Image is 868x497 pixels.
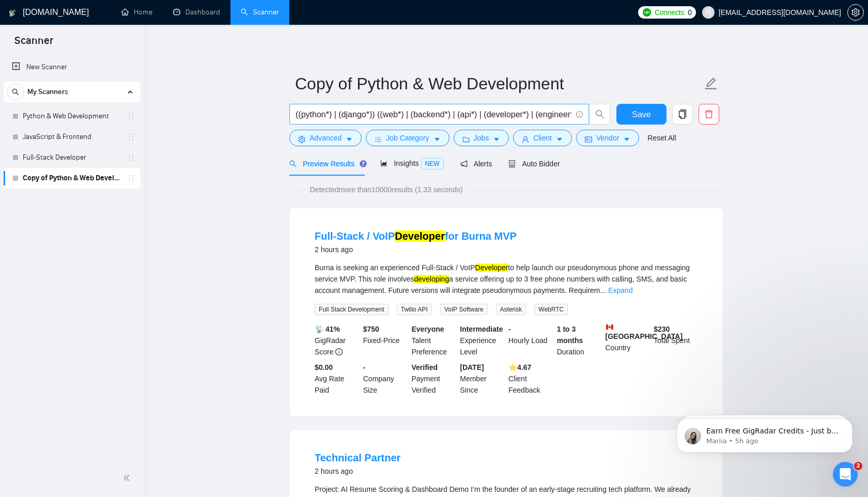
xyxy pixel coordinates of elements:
[123,473,133,483] span: double-left
[833,462,858,487] iframe: Intercom live chat
[847,8,864,17] a: setting
[460,160,468,167] span: notification
[590,110,610,119] span: search
[127,133,135,141] span: holder
[4,82,141,189] li: My Scanners
[315,465,400,477] div: 2 hours ago
[315,304,389,315] span: Full Stack Development
[23,106,121,127] a: Python & Web Development
[608,286,632,294] a: Expand
[121,8,152,17] a: homeHome
[313,323,361,358] div: GigRadar Score
[699,110,719,119] span: delete
[854,462,862,470] span: 2
[4,57,141,77] li: New Scanner
[460,363,484,371] b: [DATE]
[661,397,868,469] iframe: Intercom notifications message
[375,135,382,143] span: bars
[386,132,429,144] span: Job Category
[576,111,583,118] span: info-circle
[295,71,702,97] input: Scanner name...
[346,135,353,143] span: caret-down
[576,130,639,146] button: idcardVendorcaret-down
[458,323,506,358] div: Experience Level
[847,4,864,21] button: setting
[173,8,220,17] a: dashboardDashboard
[315,452,400,463] a: Technical Partner
[600,286,607,294] span: ...
[359,159,368,168] div: Tooltip anchor
[9,5,16,21] img: logo
[289,130,362,146] button: settingAdvancedcaret-down
[315,262,698,296] div: Burna is seeking an experienced Full-Stack / VoIP to help launch our pseudonymous phone and messa...
[458,362,506,396] div: Member Since
[673,110,692,119] span: copy
[8,88,23,96] span: search
[705,9,712,16] span: user
[433,135,441,143] span: caret-down
[556,135,563,143] span: caret-down
[313,362,361,396] div: Avg Rate Paid
[506,362,555,396] div: Client Feedback
[616,104,667,125] button: Save
[460,160,492,168] span: Alerts
[606,323,613,331] img: 🇨🇦
[632,108,650,121] span: Save
[315,325,340,333] b: 📡 41%
[603,323,652,358] div: Country
[315,230,517,242] a: Full-Stack / VoIPDeveloperfor Burna MVP
[421,158,444,169] span: NEW
[475,263,508,272] mark: Developer
[474,132,489,144] span: Jobs
[652,323,700,358] div: Total Spent
[397,304,432,315] span: Twilio API
[23,147,121,168] a: Full-Stack Developer
[623,135,630,143] span: caret-down
[6,33,61,55] span: Scanner
[647,132,676,144] a: Reset All
[462,135,470,143] span: folder
[704,77,718,90] span: edit
[508,363,531,371] b: ⭐️ 4.67
[699,104,719,125] button: delete
[315,363,333,371] b: $0.00
[298,135,305,143] span: setting
[395,230,445,242] mark: Developer
[508,160,560,168] span: Auto Bidder
[496,304,526,315] span: Asterisk
[380,159,443,167] span: Insights
[460,325,503,333] b: Intermediate
[23,168,121,189] a: Copy of Python & Web Development
[555,323,603,358] div: Duration
[493,135,500,143] span: caret-down
[289,160,297,167] span: search
[412,325,444,333] b: Everyone
[688,7,692,18] span: 0
[241,8,279,17] a: searchScanner
[534,304,568,315] span: WebRTC
[7,84,24,100] button: search
[513,130,572,146] button: userClientcaret-down
[309,132,342,144] span: Advanced
[508,325,511,333] b: -
[672,104,693,125] button: copy
[414,275,449,283] mark: developing
[12,57,132,77] a: New Scanner
[522,135,529,143] span: user
[654,325,670,333] b: $ 230
[410,323,458,358] div: Talent Preference
[23,127,121,147] a: JavaScript & Frontend
[643,8,651,17] img: upwork-logo.png
[655,7,686,18] span: Connects:
[380,160,388,167] span: area-chart
[440,304,488,315] span: VoIP Software
[127,174,135,182] span: holder
[361,362,410,396] div: Company Size
[127,153,135,162] span: holder
[508,160,516,167] span: robot
[289,160,364,168] span: Preview Results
